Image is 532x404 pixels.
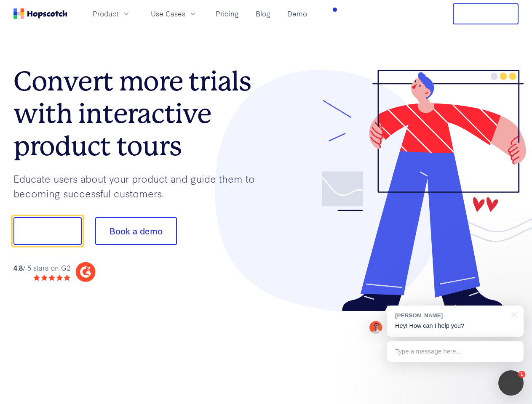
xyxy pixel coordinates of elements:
a: Demo [284,7,310,21]
button: Product [88,7,136,21]
a: Pricing [212,7,242,21]
span: Product [93,8,119,19]
a: Home [13,8,67,19]
button: Use Cases [146,7,202,21]
div: / 5 stars on G2 [13,263,70,273]
p: Hey! How can I help you? [395,322,515,330]
a: Blog [252,7,274,21]
div: 1 [518,371,525,378]
span: Use Cases [151,8,185,19]
p: Educate users about your product and guide them to becoming successful customers. [13,171,266,200]
div: Type a message here... [387,341,524,362]
img: Mark Spera [369,321,382,334]
button: Book a demo [95,217,177,245]
h1: Convert more trials with interactive product tours [13,65,266,162]
button: Show me! [13,217,82,245]
button: Free Trial [453,3,519,24]
div: [PERSON_NAME] [395,311,507,319]
strong: 4.8 [13,263,23,272]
